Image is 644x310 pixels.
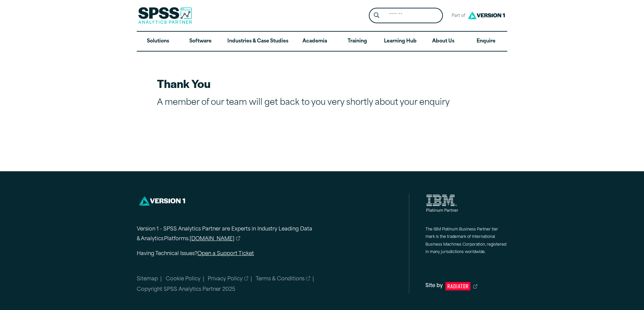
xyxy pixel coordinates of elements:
a: Training [336,32,379,51]
a: Software [179,32,222,51]
a: About Us [422,32,464,51]
span: Part of [448,11,466,21]
a: Academia [294,32,336,51]
a: Site by Radiator Digital [425,281,507,291]
p: Version 1 - SPSS Analytics Partner are Experts in Industry Leading Data & Analytics Platforms. [137,225,339,244]
span: Site by [425,281,443,291]
svg: Radiator Digital [445,282,471,290]
a: Enquire [465,32,507,51]
a: Open a Support Ticket [197,251,254,256]
a: [DOMAIN_NAME] [190,235,240,244]
img: SPSS Analytics Partner [138,7,192,24]
a: Industries & Case Studies [222,32,294,51]
img: Version1 Logo [466,9,507,22]
a: Solutions [137,32,179,51]
p: A member of our team will get back to you very shortly about your enquiry [157,98,487,108]
nav: Desktop version of site main menu [137,32,507,51]
h2: Thank You [157,76,487,91]
p: The IBM Platinum Business Partner tier mark is the trademark of International Business Machines C... [425,226,507,256]
a: Learning Hub [379,32,422,51]
button: Search magnifying glass icon [371,9,383,22]
a: Sitemap [137,277,158,282]
a: Terms & Conditions [256,275,310,283]
span: Copyright SPSS Analytics Partner 2025 [137,287,235,292]
form: Site Header Search Form [369,8,443,24]
a: Privacy Policy [208,275,248,283]
svg: Search magnifying glass icon [374,12,379,18]
nav: Minor links within the footer [137,275,409,294]
p: Having Technical Issues? [137,249,339,259]
a: Cookie Policy [166,277,200,282]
